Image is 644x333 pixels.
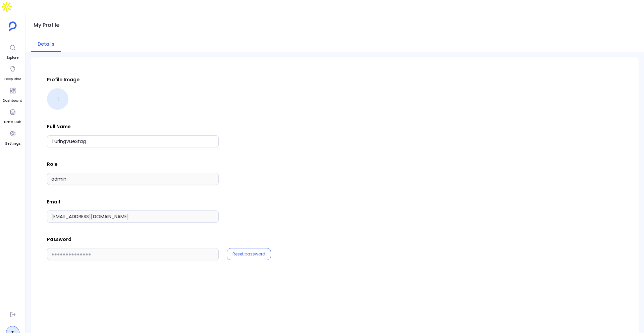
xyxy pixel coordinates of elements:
[5,141,20,146] span: Settings
[47,236,623,243] p: Password
[47,76,623,83] p: Profile Image
[232,251,265,257] button: Reset password
[4,77,21,82] span: Deep Dive
[9,21,17,32] img: petavue logo
[47,123,623,130] p: Full Name
[47,161,623,168] p: Role
[34,20,59,30] h1: My Profile
[31,37,61,52] button: Details
[47,135,219,147] input: Full Name
[47,248,219,260] input: ●●●●●●●●●●●●●●
[3,85,22,103] a: Dashboard
[7,42,19,60] a: Explore
[47,88,68,110] div: T
[4,63,21,82] a: Deep Dive
[4,120,21,125] span: Data Hub
[7,55,19,60] span: Explore
[5,128,20,146] a: Settings
[47,198,623,205] p: Email
[47,210,219,223] input: Email
[3,98,22,103] span: Dashboard
[47,173,219,185] input: Role
[4,106,21,125] a: Data Hub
